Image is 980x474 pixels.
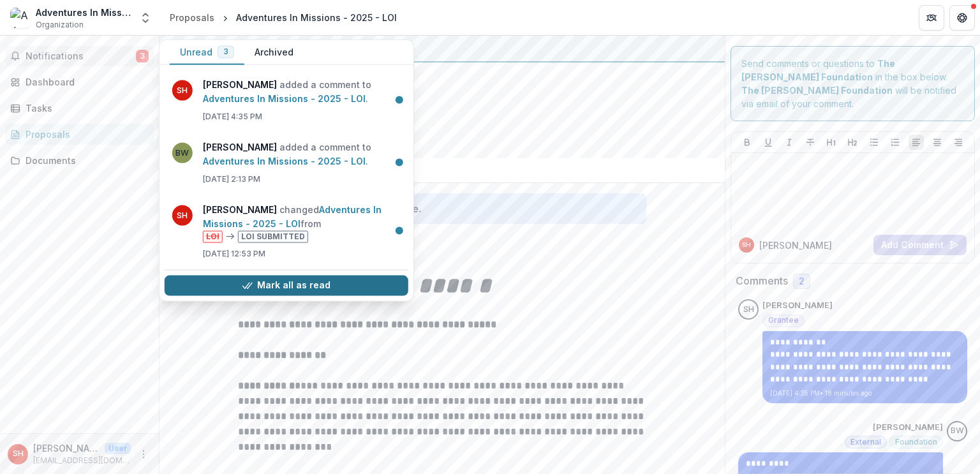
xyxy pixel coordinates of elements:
button: Notifications3 [5,46,154,66]
a: Documents [5,150,154,171]
button: More [136,447,151,462]
p: added a comment to . [203,140,401,168]
nav: breadcrumb [165,8,402,27]
p: added a comment to . [203,78,401,106]
p: changed from [203,203,401,243]
div: The [PERSON_NAME] Foundation [170,41,715,56]
button: Heading 1 [824,135,839,150]
button: Archived [244,40,304,65]
p: [PERSON_NAME] [873,421,943,434]
button: Add Comment [873,235,967,255]
span: Notifications [26,51,136,62]
span: Organization [36,19,84,31]
button: Unread [170,40,244,65]
p: [PERSON_NAME] [759,239,832,252]
a: Tasks [5,98,154,119]
img: Adventures In Missions [10,8,31,28]
div: Adventures In Missions - 2025 - LOI [236,11,397,24]
p: [PERSON_NAME] [33,441,100,455]
div: Blair White [951,427,964,435]
a: Dashboard [5,71,154,93]
p: [PERSON_NAME] [762,299,833,312]
span: 3 [223,47,228,56]
button: Align Right [951,135,966,150]
button: Align Left [909,135,924,150]
div: Tasks [26,101,144,115]
h2: Adventures In Missions - 2025 - LOI [170,73,694,88]
span: 3 [136,50,149,63]
div: Documents [26,154,144,167]
button: Partners [919,5,944,31]
p: [DATE] 4:35 PM • 18 minutes ago [770,389,960,398]
p: User [105,443,131,454]
div: Sarah Horvath [13,450,24,458]
div: Send comments or questions to in the box below. will be notified via email of your comment. [731,46,975,121]
span: External [850,438,881,447]
button: Underline [761,135,776,150]
a: Adventures In Missions - 2025 - LOI [203,156,366,167]
a: Proposals [5,124,154,145]
strong: The [PERSON_NAME] Foundation [741,85,893,96]
div: Dashboard [26,75,144,89]
div: Sarah Horvath [742,242,751,248]
span: Grantee [768,316,799,325]
div: Proposals [170,11,214,24]
h2: Comments [736,275,788,287]
span: 2 [799,276,805,287]
span: Foundation [895,438,937,447]
button: Mark all as read [165,275,408,295]
button: Heading 2 [845,135,860,150]
button: Strike [803,135,818,150]
a: Adventures In Missions - 2025 - LOI [203,204,382,229]
a: Proposals [165,8,219,27]
button: Ordered List [887,135,903,150]
button: Bold [739,135,755,150]
button: Open entity switcher [137,5,154,31]
button: Bullet List [866,135,882,150]
button: Align Center [930,135,945,150]
div: Proposals [26,128,144,141]
button: Get Help [949,5,975,31]
button: Italicize [782,135,797,150]
div: Adventures In Missions [36,6,131,19]
p: [EMAIL_ADDRESS][DOMAIN_NAME] [33,455,131,466]
a: Adventures In Missions - 2025 - LOI [203,93,366,104]
div: Sarah Horvath [743,306,754,314]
